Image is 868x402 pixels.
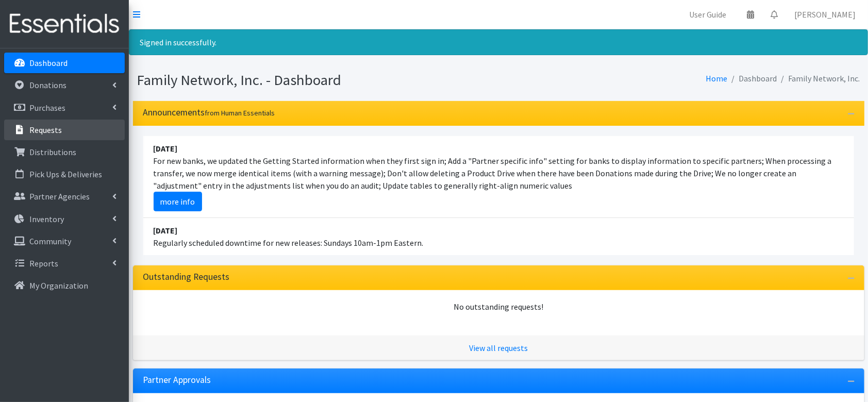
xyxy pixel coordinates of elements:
[29,280,88,291] p: My Organization
[29,147,76,157] p: Distributions
[29,214,64,224] p: Inventory
[143,375,211,386] h3: Partner Approvals
[4,120,125,140] a: Requests
[29,125,62,135] p: Requests
[29,103,65,113] p: Purchases
[29,258,58,269] p: Reports
[143,218,854,255] li: Regularly scheduled downtime for new releases: Sundays 10am-1pm Eastern.
[4,97,125,118] a: Purchases
[4,164,125,185] a: Pick Ups & Deliveries
[728,71,777,86] li: Dashboard
[681,4,735,25] a: User Guide
[4,209,125,229] a: Inventory
[143,136,854,218] li: For new banks, we updated the Getting Started information when they first sign in; Add a "Partner...
[129,29,868,55] div: Signed in successfully.
[143,107,275,118] h3: Announcements
[4,253,125,274] a: Reports
[786,4,864,25] a: [PERSON_NAME]
[29,80,66,90] p: Donations
[4,75,125,95] a: Donations
[29,58,68,68] p: Dashboard
[154,143,178,154] strong: [DATE]
[4,53,125,73] a: Dashboard
[143,300,854,313] div: No outstanding requests!
[777,71,860,86] li: Family Network, Inc.
[706,73,728,83] a: Home
[4,142,125,162] a: Distributions
[4,7,125,41] img: HumanEssentials
[4,275,125,296] a: My Organization
[29,191,90,202] p: Partner Agencies
[137,71,495,89] h1: Family Network, Inc. - Dashboard
[4,186,125,207] a: Partner Agencies
[143,272,230,282] h3: Outstanding Requests
[154,192,202,211] a: more info
[29,236,71,246] p: Community
[469,343,528,353] a: View all requests
[205,108,275,118] small: from Human Essentials
[154,225,178,236] strong: [DATE]
[4,231,125,252] a: Community
[29,169,102,179] p: Pick Ups & Deliveries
